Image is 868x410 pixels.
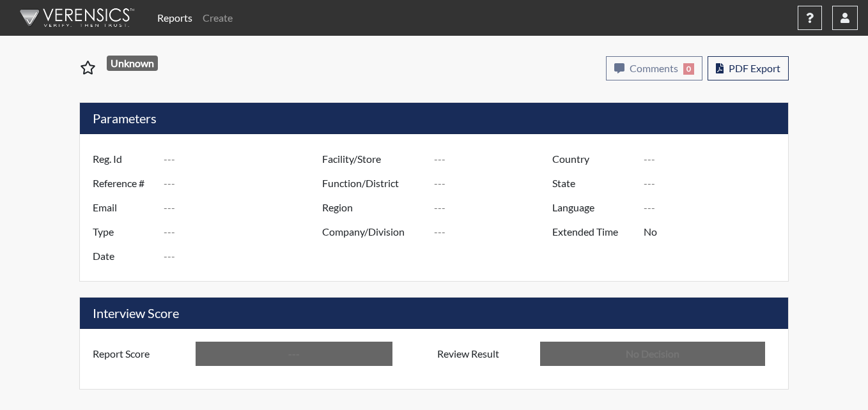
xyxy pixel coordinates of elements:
[543,195,644,220] label: Language
[83,244,164,268] label: Date
[313,147,434,171] label: Facility/Store
[644,147,785,171] input: ---
[606,56,702,80] button: Comments0
[80,298,788,329] h5: Interview Score
[683,63,694,75] span: 0
[540,342,765,366] input: No Decision
[543,220,644,244] label: Extended Time
[83,171,164,195] label: Reference #
[164,220,325,244] input: ---
[434,220,555,244] input: ---
[152,5,198,31] a: Reports
[543,147,644,171] label: Country
[83,195,164,220] label: Email
[630,62,678,74] span: Comments
[313,220,434,244] label: Company/Division
[107,56,159,71] span: Unknown
[80,103,788,134] h5: Parameters
[434,171,555,195] input: ---
[644,171,785,195] input: ---
[313,171,434,195] label: Function/District
[708,56,789,80] button: PDF Export
[164,244,325,268] input: ---
[644,220,785,244] input: ---
[83,220,164,244] label: Type
[198,5,238,31] a: Create
[434,195,555,220] input: ---
[644,195,785,220] input: ---
[196,342,392,366] input: ---
[164,195,325,220] input: ---
[313,195,434,220] label: Region
[83,147,164,171] label: Reg. Id
[164,171,325,195] input: ---
[83,342,196,366] label: Report Score
[729,62,780,74] span: PDF Export
[543,171,644,195] label: State
[428,342,540,366] label: Review Result
[164,147,325,171] input: ---
[434,147,555,171] input: ---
